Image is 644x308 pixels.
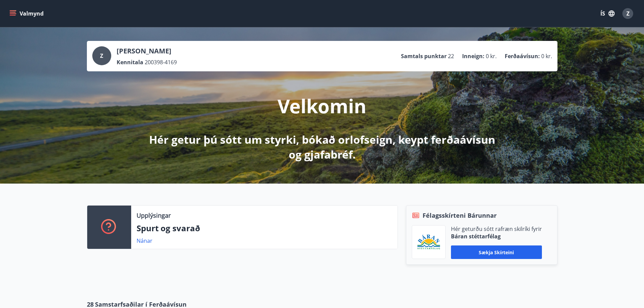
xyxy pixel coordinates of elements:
img: Bz2lGXKH3FXEIQKvoQ8VL0Fr0uCiWgfgA3I6fSs8.png [417,234,440,250]
span: 0 kr. [541,52,552,60]
p: Spurt og svarað [137,222,392,234]
button: Sækja skírteini [451,245,542,259]
p: [PERSON_NAME] [117,46,177,56]
p: Upplýsingar [137,211,171,220]
p: Inneign : [462,52,484,60]
p: Velkomin [278,93,366,119]
button: Z [620,5,636,22]
button: ÍS [597,7,618,20]
a: Nánar [137,237,152,244]
p: Ferðaávísun : [505,52,540,60]
span: 200398-4169 [145,58,177,66]
button: menu [8,7,46,20]
p: Samtals punktar [401,52,447,60]
p: Hér getur þú sótt um styrki, bókað orlofseign, keypt ferðaávísun og gjafabréf. [144,132,501,162]
span: 22 [448,52,454,60]
p: Báran stéttarfélag [451,233,542,240]
span: Félagsskírteni Bárunnar [423,211,497,220]
span: Z [100,52,103,60]
p: Kennitala [117,58,143,66]
p: Hér geturðu sótt rafræn skilríki fyrir [451,225,542,233]
span: Z [626,10,629,17]
span: 0 kr. [486,52,497,60]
